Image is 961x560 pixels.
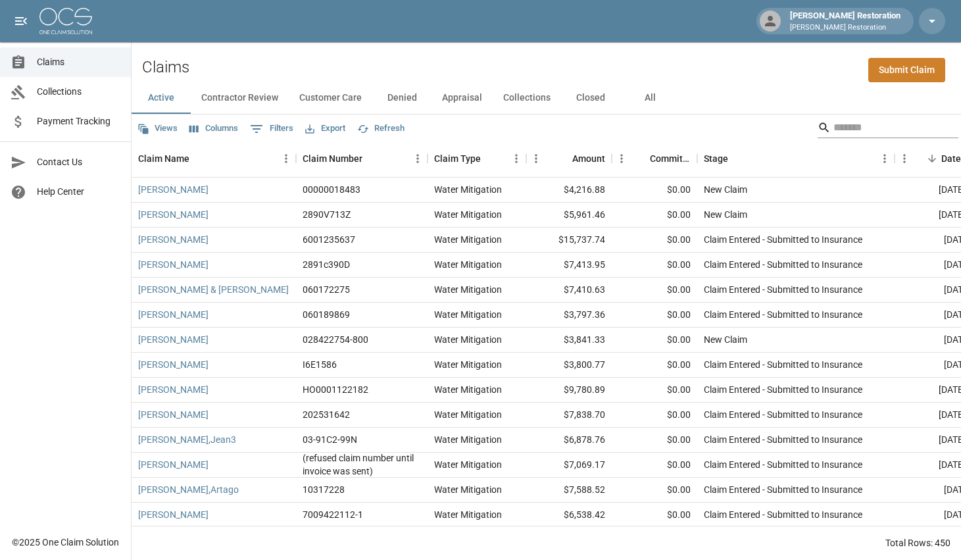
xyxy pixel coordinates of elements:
div: $6,878.76 [526,428,612,453]
div: Claim Entered - Submitted to Insurance [704,308,862,321]
div: $0.00 [612,428,697,453]
div: $7,588.52 [526,478,612,503]
div: 03-91C2-99N [303,433,357,446]
a: [PERSON_NAME],Artago [138,483,239,496]
div: $0.00 [612,253,697,278]
div: Water Mitigation [434,208,502,221]
a: Submit Claim [868,58,945,82]
button: Sort [189,149,208,168]
span: Collections [37,85,120,99]
div: Claim Type [434,140,481,177]
div: © 2025 One Claim Solution [12,536,119,549]
div: (refused claim number until invoice was sent) [303,451,421,478]
div: Water Mitigation [434,183,502,196]
div: Total Rows: 450 [885,536,950,549]
div: 060189869 [303,308,350,321]
div: Amount [526,140,612,177]
button: Menu [526,149,546,168]
div: $7,069.17 [526,453,612,478]
div: Committed Amount [650,140,691,177]
button: Sort [362,149,381,168]
div: Amount [572,140,605,177]
div: dynamic tabs [132,82,961,114]
button: Menu [875,149,895,168]
button: Sort [481,149,499,168]
h2: Claims [142,58,189,77]
div: Claim Entered - Submitted to Insurance [704,433,862,446]
button: open drawer [8,8,34,34]
div: $7,413.95 [526,253,612,278]
div: Claim Entered - Submitted to Insurance [704,233,862,246]
div: 2891c390D [303,258,350,271]
button: Contractor Review [191,82,289,114]
div: Water Mitigation [434,358,502,371]
div: $7,410.63 [526,278,612,303]
p: [PERSON_NAME] Restoration [790,22,900,34]
div: $3,800.77 [526,353,612,378]
div: Claim Number [296,140,428,177]
button: Refresh [354,118,408,139]
div: $0.00 [612,378,697,403]
div: I6E1586 [303,358,337,371]
div: Water Mitigation [434,458,502,471]
button: Menu [408,149,428,168]
a: [PERSON_NAME] [138,408,209,421]
div: Claim Entered - Submitted to Insurance [704,483,862,496]
div: Stage [697,140,895,177]
div: Water Mitigation [434,308,502,321]
div: $0.00 [612,328,697,353]
a: [PERSON_NAME] [138,458,209,471]
a: [PERSON_NAME] [138,358,209,371]
div: $0.00 [612,453,697,478]
div: Water Mitigation [434,233,502,246]
div: $9,780.89 [526,378,612,403]
div: New Claim [704,333,747,346]
span: Contact Us [37,155,120,169]
div: 202531642 [303,408,350,421]
div: Water Mitigation [434,508,502,521]
div: $0.00 [612,203,697,228]
div: Water Mitigation [434,333,502,346]
div: Claim Entered - Submitted to Insurance [704,383,862,396]
span: Help Center [37,185,120,199]
div: 6001235637 [303,233,355,246]
a: [PERSON_NAME] & [PERSON_NAME] [138,283,289,296]
div: Water Mitigation [434,483,502,496]
div: $0.00 [612,353,697,378]
button: Sort [554,149,572,168]
a: [PERSON_NAME] [138,233,209,246]
a: [PERSON_NAME] [138,258,209,271]
div: Stage [704,140,728,177]
div: Claim Entered - Submitted to Insurance [704,458,862,471]
div: Water Mitigation [434,433,502,446]
button: Sort [631,149,650,168]
div: $0.00 [612,228,697,253]
div: $0.00 [612,503,697,528]
div: 2890V713Z [303,208,351,221]
a: [PERSON_NAME] [138,308,209,321]
button: All [620,82,679,114]
img: ocs-logo-white-transparent.png [39,8,92,34]
button: Menu [276,149,296,168]
button: Collections [493,82,561,114]
div: Water Mitigation [434,258,502,271]
button: Active [132,82,191,114]
div: New Claim [704,183,747,196]
div: $0.00 [612,478,697,503]
button: Export [302,118,349,139]
button: Menu [506,149,526,168]
div: HO0001122182 [303,383,368,396]
div: $5,961.46 [526,203,612,228]
div: Water Mitigation [434,283,502,296]
div: Claim Entered - Submitted to Insurance [704,508,862,521]
div: Claim Type [428,140,526,177]
button: Closed [561,82,620,114]
span: Payment Tracking [37,115,120,128]
button: Appraisal [431,82,493,114]
div: Claim Number [303,140,362,177]
div: $3,797.36 [526,303,612,328]
div: $3,841.33 [526,328,612,353]
a: [PERSON_NAME] [138,383,209,396]
a: [PERSON_NAME] [138,333,209,346]
div: Water Mitigation [434,408,502,421]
